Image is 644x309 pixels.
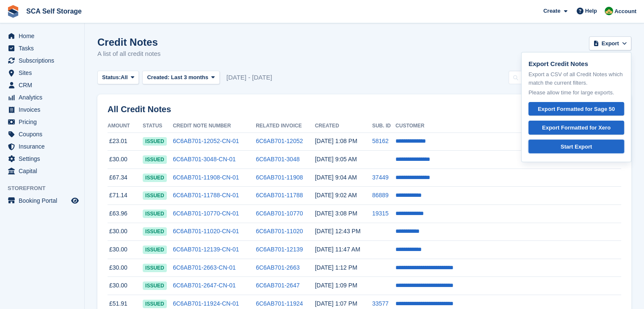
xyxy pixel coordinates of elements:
[97,36,160,48] h1: Credit Notes
[19,30,69,42] span: Home
[372,174,389,181] a: 37449
[589,36,631,50] button: Export
[4,153,80,165] a: menu
[528,140,624,154] a: Start Export
[108,259,143,277] td: £30.00
[147,74,169,80] span: Created:
[143,264,167,272] span: issued
[372,210,389,217] a: 19315
[528,70,624,87] p: Export a CSV of all Credit Notes which match the current filters.
[173,138,239,144] a: 6C6AB701-12052-CN-01
[315,156,357,163] time: 2025-08-12 08:05:36 UTC
[372,138,389,144] a: 58162
[543,7,560,15] span: Create
[227,73,272,83] span: [DATE] - [DATE]
[102,73,121,82] span: Status:
[108,205,143,223] td: £63.96
[143,191,167,200] span: issued
[256,282,300,289] a: 6C6AB701-2647
[19,91,69,103] span: Analytics
[173,300,239,307] a: 6C6AB701-11924-CN-01
[108,105,621,114] h2: All Credit Notes
[171,74,208,80] span: Last 3 months
[315,300,357,307] time: 2025-08-09 12:07:14 UTC
[173,282,236,289] a: 6C6AB701-2647-CN-01
[536,105,617,113] div: Export Formatted for Sage 50
[173,210,239,217] a: 6C6AB701-10770-CN-01
[19,153,69,165] span: Settings
[8,184,84,193] span: Storefront
[143,227,167,236] span: issued
[108,132,143,151] td: £23.01
[97,49,160,59] p: A list of all credit notes
[173,228,239,235] a: 6C6AB701-11020-CN-01
[4,42,80,54] a: menu
[256,119,315,133] th: Related Invoice
[19,67,69,79] span: Sites
[315,246,360,253] time: 2025-08-10 10:47:59 UTC
[19,42,69,54] span: Tasks
[173,119,256,133] th: Credit Note Number
[70,196,80,206] a: Preview store
[256,228,303,235] a: 6C6AB701-11020
[315,210,357,217] time: 2025-08-11 14:08:07 UTC
[108,277,143,295] td: £30.00
[315,282,357,289] time: 2025-08-09 12:09:46 UTC
[4,104,80,116] a: menu
[143,210,167,218] span: issued
[536,124,617,132] div: Export Formatted for Xero
[108,151,143,169] td: £30.00
[143,281,167,290] span: issued
[585,7,597,15] span: Help
[19,116,69,128] span: Pricing
[4,141,80,152] a: menu
[395,119,621,133] th: Customer
[315,264,357,271] time: 2025-08-09 12:12:10 UTC
[4,67,80,79] a: menu
[315,174,357,181] time: 2025-08-12 08:04:42 UTC
[19,195,69,207] span: Booking Portal
[256,192,303,199] a: 6C6AB701-11788
[97,71,139,85] button: Status: All
[121,73,128,82] span: All
[614,7,636,16] span: Account
[372,300,389,307] a: 33577
[108,187,143,205] td: £71.14
[256,156,300,163] a: 6C6AB701-3048
[108,119,143,133] th: Amount
[19,55,69,66] span: Subscriptions
[528,59,624,69] p: Export Credit Notes
[173,174,239,181] a: 6C6AB701-11908-CN-01
[23,4,85,18] a: SCA Self Storage
[143,119,173,133] th: Status
[256,246,303,253] a: 6C6AB701-12139
[143,137,167,146] span: issued
[4,116,80,128] a: menu
[4,128,80,140] a: menu
[143,174,167,182] span: issued
[536,143,617,151] div: Start Export
[315,228,361,235] time: 2025-08-11 11:43:28 UTC
[19,141,69,152] span: Insurance
[143,155,167,164] span: issued
[256,264,300,271] a: 6C6AB701-2663
[256,300,303,307] a: 6C6AB701-11924
[528,88,624,97] p: Please allow time for large exports.
[142,71,219,85] button: Created: Last 3 months
[173,192,239,199] a: 6C6AB701-11788-CN-01
[4,79,80,91] a: menu
[143,246,167,254] span: issued
[108,168,143,187] td: £67.34
[19,165,69,177] span: Capital
[173,246,239,253] a: 6C6AB701-12139-CN-01
[256,210,303,217] a: 6C6AB701-10770
[4,165,80,177] a: menu
[19,128,69,140] span: Coupons
[19,104,69,116] span: Invoices
[173,264,236,271] a: 6C6AB701-2663-CN-01
[108,223,143,241] td: £30.00
[315,119,372,133] th: Created
[372,192,389,199] a: 86889
[528,121,624,135] a: Export Formatted for Xero
[4,195,80,207] a: menu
